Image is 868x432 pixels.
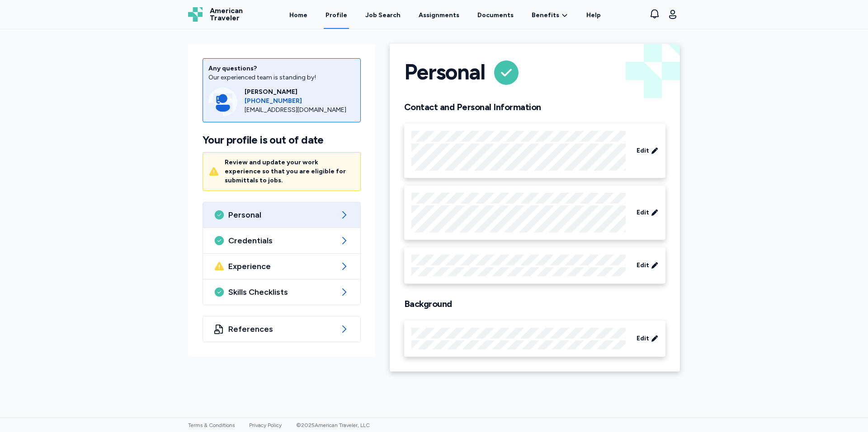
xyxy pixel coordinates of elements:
a: [PHONE_NUMBER] [245,97,355,106]
span: Edit [637,334,649,343]
a: Benefits [532,11,568,20]
span: References [228,324,335,334]
div: Review and update your work experience so that you are eligible for submittals to jobs. [225,158,355,185]
span: Edit [637,208,649,217]
a: Privacy Policy [249,422,282,428]
span: Edit [637,146,649,155]
h1: Personal [404,58,485,87]
a: Profile [324,1,349,29]
div: Our experienced team is standing by! [208,73,355,82]
span: Skills Checklists [228,287,335,297]
div: [PERSON_NAME] [245,88,355,97]
img: Consultant [208,88,237,116]
div: Edit [404,186,665,240]
span: American Traveler [210,7,243,22]
span: Benefits [532,11,559,20]
span: Credentials [228,235,335,246]
div: Job Search [365,11,401,20]
span: Personal [228,209,335,220]
a: Terms & Conditions [188,422,235,428]
div: Any questions? [208,64,355,73]
div: Edit [404,124,665,178]
h2: Background [404,298,665,310]
img: Logo [188,7,203,22]
div: Edit [404,247,665,284]
span: Edit [637,261,649,270]
div: Edit [404,321,665,357]
h1: Your profile is out of date [203,133,361,147]
div: [EMAIL_ADDRESS][DOMAIN_NAME] [245,106,355,115]
span: Experience [228,261,335,272]
span: © 2025 American Traveler, LLC [296,422,370,428]
h2: Contact and Personal Information [404,102,665,113]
